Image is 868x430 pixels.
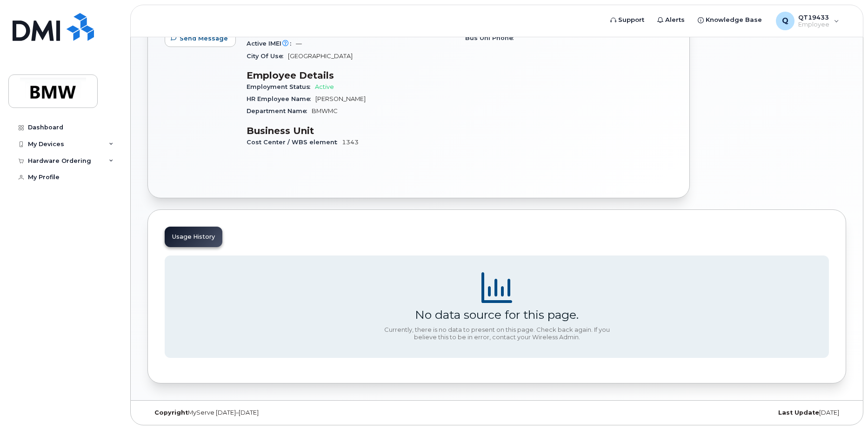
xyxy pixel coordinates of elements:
[604,11,651,29] a: Support
[665,15,685,25] span: Alerts
[465,34,518,41] span: Bus Unl Phone
[828,390,861,423] iframe: Messenger Launcher
[782,15,788,27] span: Q
[415,308,579,322] div: No data source for this page.
[296,40,302,47] span: —
[147,409,381,417] div: MyServe [DATE]–[DATE]
[381,326,613,341] div: Currently, there is no data to present on this page. Check back again. If you believe this to be ...
[247,139,342,146] span: Cost Center / WBS element
[778,409,819,416] strong: Last Update
[769,12,846,30] div: QT19433
[706,15,762,25] span: Knowledge Base
[247,125,454,136] h3: Business Unit
[247,70,454,81] h3: Employee Details
[618,15,644,25] span: Support
[247,40,296,47] span: Active IMEI
[342,139,359,146] span: 1343
[315,95,366,102] span: [PERSON_NAME]
[154,409,188,416] strong: Copyright
[165,30,236,47] button: Send Message
[798,13,829,21] span: QT19433
[651,11,691,29] a: Alerts
[315,83,334,90] span: Active
[613,409,846,417] div: [DATE]
[247,83,315,90] span: Employment Status
[288,53,353,60] span: [GEOGRAPHIC_DATA]
[180,34,228,43] span: Send Message
[798,21,829,28] span: Employee
[312,107,338,114] span: BMWMC
[247,53,288,60] span: City Of Use
[691,11,768,29] a: Knowledge Base
[247,107,312,114] span: Department Name
[247,95,315,102] span: HR Employee Name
